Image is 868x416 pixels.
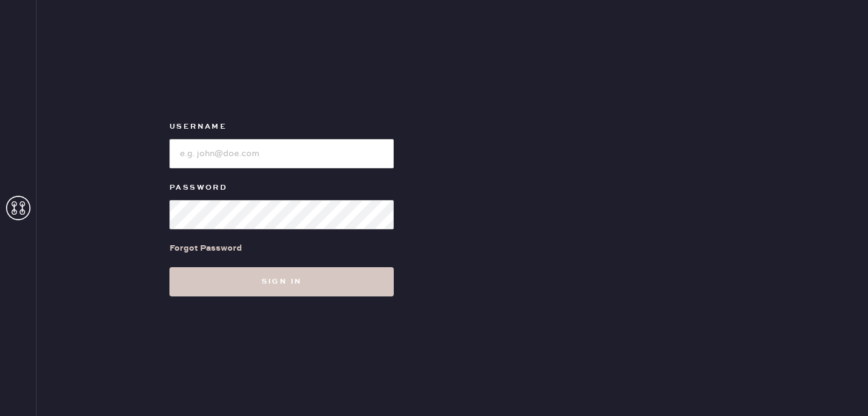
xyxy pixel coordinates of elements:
label: Username [169,120,394,134]
button: Sign in [169,267,394,296]
div: Forgot Password [169,242,242,255]
input: e.g. john@doe.com [169,139,394,168]
a: Forgot Password [169,229,242,267]
label: Password [169,181,394,195]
